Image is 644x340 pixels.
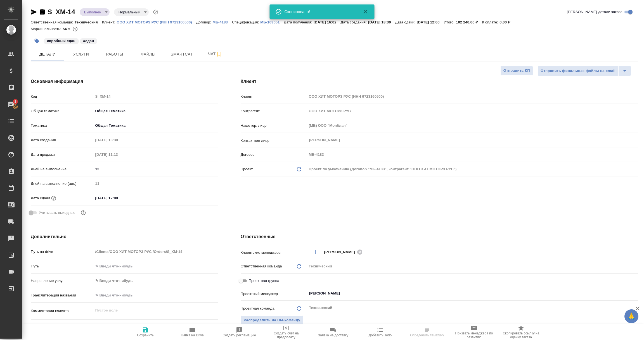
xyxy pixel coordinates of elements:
span: Призвать менеджера по развитию [454,331,494,339]
button: Сохранить [122,324,169,340]
span: Smartcat [168,51,195,58]
p: Итого: [444,20,456,24]
span: Создать счет на предоплату [266,331,306,339]
p: Дней на выполнение [31,166,93,172]
span: Отправить финальные файлы на email [541,68,615,74]
input: Пустое поле [93,136,142,144]
span: Чат [202,51,229,58]
button: Отправить финальные файлы на email [538,66,619,76]
span: 1 [11,99,20,104]
div: ✎ Введи что-нибудь [93,276,218,286]
p: Дата продажи [31,152,93,157]
p: Наше юр. лицо [241,123,307,128]
p: Клиентские менеджеры [241,250,307,255]
button: Создать рекламацию [216,324,263,340]
span: Услуги [68,51,94,58]
p: [DATE] 12:00 [417,20,444,24]
p: К оплате: [482,20,499,24]
span: Детали [34,51,61,58]
span: Отправить КП [503,68,530,74]
p: #сдан [83,38,94,44]
p: Проектная команда [241,306,274,311]
a: 1 [1,97,21,111]
p: Дней на выполнение (авт.) [31,181,93,186]
span: Заявка на доставку [318,333,348,337]
button: Доп статусы указывают на важность/срочность заказа [152,8,159,16]
p: Дата создания: [341,20,368,24]
p: Направление услуг [31,278,93,284]
div: Проект по умолчанию (Договор "МБ-4183", контрагент "ООО ХИТ МОТОРЗ РУС") [307,164,638,174]
input: Пустое поле [307,92,638,100]
p: Код [31,94,93,99]
p: 102 240,00 ₽ [456,20,482,24]
a: ООО ХИТ МОТОРЗ РУС (ИНН 9723160500) [117,20,196,24]
div: ✎ Введи что-нибудь [95,278,212,284]
span: Работы [101,51,128,58]
button: Определить тематику [404,324,451,340]
p: Дата сдачи [31,195,50,201]
button: Скопировать ссылку для ЯМессенджера [31,9,37,15]
h4: Дополнительно [31,233,218,240]
button: Папка на Drive [169,324,216,340]
svg: Подписаться [216,51,222,58]
input: Пустое поле [307,150,638,159]
p: Технический [75,20,102,24]
div: Выполнен [114,8,149,16]
button: Распределить на ПМ-команду [241,315,304,325]
input: Пустое поле [93,150,142,159]
button: 39168.50 RUB; [72,25,79,33]
p: Маржинальность: [31,27,63,31]
button: Open [635,252,636,253]
p: Договор [241,152,307,157]
span: Создать рекламацию [223,333,256,337]
span: Распределить на ПМ-команду [244,317,300,324]
p: Контрагент [241,108,307,114]
span: Файлы [135,51,162,58]
p: Путь [31,264,93,269]
span: Сохранить [137,333,154,337]
button: Если добавить услуги и заполнить их объемом, то дата рассчитается автоматически [50,195,57,202]
div: Скопировано! [285,9,354,15]
button: Призвать менеджера по развитию [451,324,498,340]
p: Тематика [31,123,93,128]
input: Пустое поле [93,179,218,188]
input: Пустое поле [93,92,218,100]
div: Выполнен [80,8,110,16]
p: Дата сдачи: [395,20,417,24]
button: Нормальный [117,10,142,15]
div: Технический [307,262,638,271]
a: МБ-103651 [260,20,284,24]
button: Open [635,293,636,294]
button: Выполнен [82,10,103,15]
p: Ответственная команда: [31,20,75,24]
input: ✎ Введи что-нибудь [93,291,218,299]
button: Скопировать ссылку [39,9,46,15]
p: Ответственная команда [241,264,282,269]
div: split button [538,66,631,76]
p: Проектный менеджер [241,291,307,297]
span: Учитывать выходные [39,210,75,216]
p: Транслитерация названий [31,293,93,298]
input: ✎ Введи что-нибудь [93,262,218,270]
p: Общая тематика [31,108,93,114]
span: [PERSON_NAME] детали заказа [567,9,622,15]
div: Общая Тематика [93,121,218,130]
span: 🙏 [627,310,636,322]
button: Создать счет на предоплату [263,324,310,340]
input: Пустое поле [307,107,638,115]
span: Проектная группа [249,278,279,284]
span: Определить тематику [410,333,444,337]
p: Клиент: [102,20,117,24]
input: Пустое поле [307,121,638,130]
p: Клиент [241,94,307,99]
button: 🙏 [624,309,638,323]
span: Папка на Drive [181,333,204,337]
button: Выбери, если сб и вс нужно считать рабочими днями для выполнения заказа. [80,209,87,216]
p: Дата получения: [284,20,314,24]
p: МБ-4183 [212,20,232,24]
span: сдан [79,38,98,43]
a: S_XM-14 [48,8,75,16]
p: Проект [241,166,253,172]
